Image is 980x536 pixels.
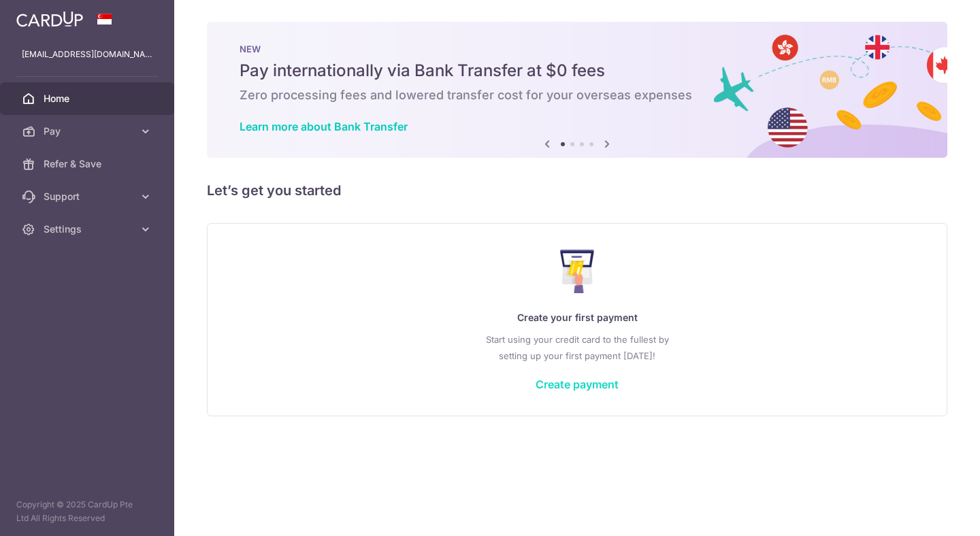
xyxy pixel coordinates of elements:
[120,10,148,22] span: Help
[44,190,133,203] span: Support
[44,222,133,236] span: Settings
[31,10,59,22] span: Help
[240,60,915,82] h5: Pay internationally via Bank Transfer at $0 fees
[240,120,408,133] a: Learn more about Bank Transfer
[536,378,619,391] a: Create payment
[240,44,915,54] p: NEW
[207,180,947,201] h5: Let’s get you started
[44,124,133,138] span: Pay
[16,11,83,27] img: CardUp
[235,331,919,364] p: Start using your credit card to the fullest by setting up your first payment [DATE]!
[207,22,947,158] img: Bank transfer banner
[240,87,915,103] h6: Zero processing fees and lowered transfer cost for your overseas expenses
[44,157,133,171] span: Refer & Save
[22,48,152,61] p: [EMAIL_ADDRESS][DOMAIN_NAME]
[44,92,133,105] span: Home
[235,309,919,326] p: Create your first payment
[560,250,595,293] img: Make Payment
